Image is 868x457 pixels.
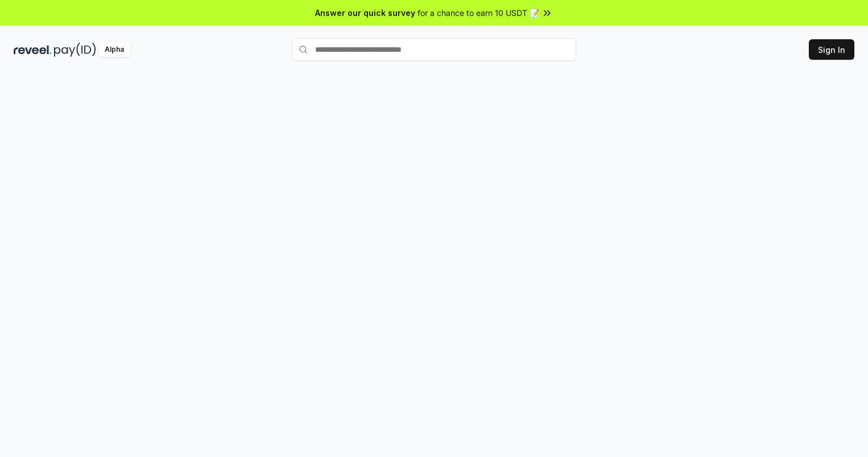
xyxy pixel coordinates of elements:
img: reveel_dark [14,43,52,57]
button: Sign In [809,39,854,60]
span: Answer our quick survey [315,7,415,19]
img: pay_id [54,43,96,57]
span: for a chance to earn 10 USDT 📝 [418,7,539,19]
div: Alpha [98,43,130,57]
